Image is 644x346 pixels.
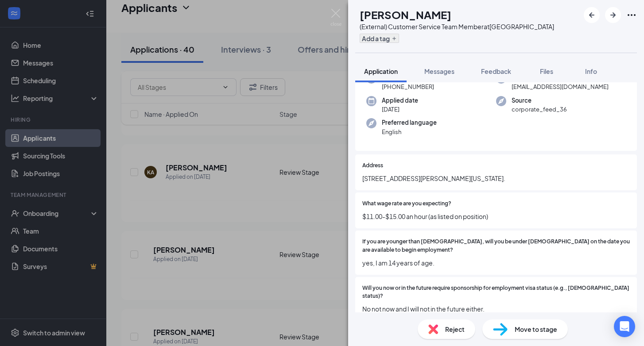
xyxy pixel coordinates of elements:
span: Application [364,67,398,75]
span: Move to stage [515,324,557,334]
span: What wage rate are you expecting? [362,200,451,208]
span: Address [362,161,383,170]
span: corporate_feed_36 [512,105,567,114]
svg: ArrowLeftNew [586,10,597,20]
svg: ArrowRight [608,10,618,20]
span: Feedback [481,67,511,75]
span: $11.00-$15.00 an hour (as listed on position) [362,211,630,221]
h1: [PERSON_NAME] [360,7,451,22]
svg: Ellipses [626,10,637,20]
div: (External) Customer Service Team Member at [GEOGRAPHIC_DATA] [360,22,554,31]
span: [PHONE_NUMBER] [382,82,434,91]
svg: Plus [392,36,397,41]
span: Applied date [382,96,418,105]
span: Messages [424,67,454,75]
span: Files [540,67,553,75]
span: yes, I am 14 years of age. [362,258,630,268]
span: No not now and I will not in the future either. [362,304,630,314]
div: Open Intercom Messenger [614,316,635,337]
button: ArrowLeftNew [584,7,600,23]
span: English [382,127,437,136]
span: Source [512,96,567,105]
span: If you are younger than [DEMOGRAPHIC_DATA], will you be under [DEMOGRAPHIC_DATA] on the date you ... [362,238,630,254]
span: [EMAIL_ADDRESS][DOMAIN_NAME] [512,82,609,91]
button: ArrowRight [605,7,621,23]
span: [STREET_ADDRESS][PERSON_NAME][US_STATE]. [362,173,630,183]
span: [DATE] [382,105,418,114]
span: Info [585,67,597,75]
span: Will you now or in the future require sponsorship for employment visa status (e.g., [DEMOGRAPHIC_... [362,284,630,301]
span: Reject [445,324,465,334]
span: Preferred language [382,118,437,127]
button: PlusAdd a tag [360,34,399,43]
